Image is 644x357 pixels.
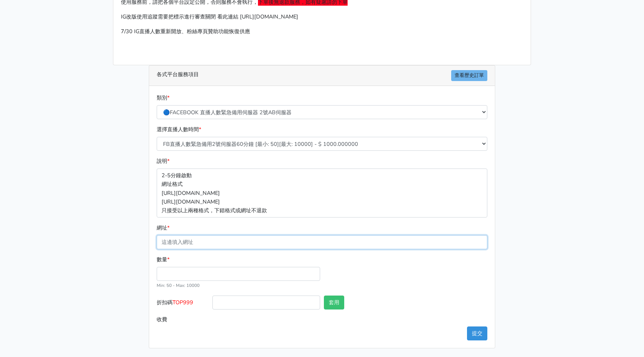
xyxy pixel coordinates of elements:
[121,12,523,21] p: IG改版使用追蹤需要把標示進行審查關閉 看此連結 [URL][DOMAIN_NAME]
[155,313,211,326] label: 收費
[157,93,169,102] label: 類別
[157,255,169,264] label: 數量
[157,235,487,249] input: 這邊填入網址
[121,27,523,36] p: 7/30 IG直播人數重新開放、粉絲專頁贊助功能恢復供應
[157,224,169,232] label: 網址
[157,169,487,217] p: 2-5分鐘啟動 網址格式 [URL][DOMAIN_NAME] [URL][DOMAIN_NAME] 只接受以上兩種格式，下錯格式或網址不退款
[157,282,200,288] small: Min: 50 - Max: 10000
[149,66,495,86] div: 各式平台服務項目
[155,296,211,313] label: 折扣碼
[157,157,169,165] label: 說明
[157,125,201,134] label: 選擇直播人數時間
[172,299,193,306] span: TOP999
[324,296,344,310] button: 套用
[451,70,487,81] a: 查看歷史訂單
[467,326,487,340] button: 提交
